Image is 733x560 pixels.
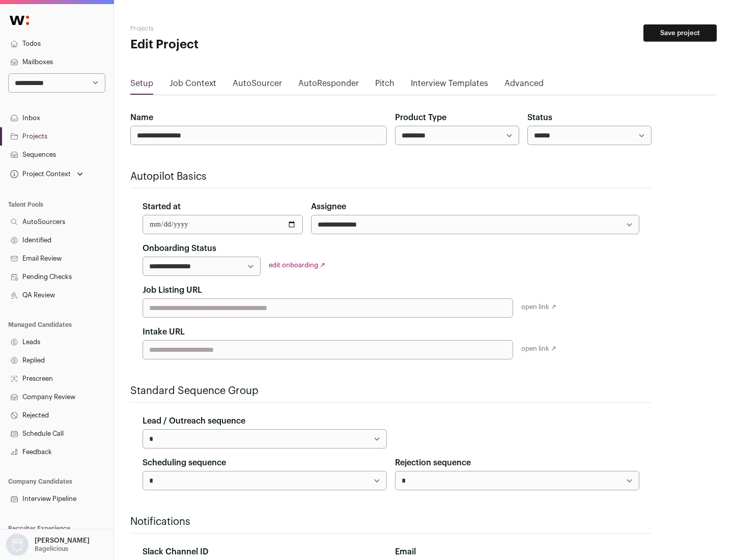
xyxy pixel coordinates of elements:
[130,37,326,53] h1: Edit Project
[35,537,90,545] p: [PERSON_NAME]
[8,170,71,178] div: Project Context
[130,170,652,184] h2: Autopilot Basics
[143,284,202,296] label: Job Listing URL
[395,546,639,558] div: Email
[643,24,717,42] button: Save project
[527,111,552,124] label: Status
[411,77,488,94] a: Interview Templates
[375,77,394,94] a: Pitch
[130,515,652,529] h2: Notifications
[130,111,153,124] label: Name
[4,534,92,556] button: Open dropdown
[130,24,326,33] h2: Projects
[395,111,446,124] label: Product Type
[395,457,471,469] label: Rejection sequence
[143,457,226,469] label: Scheduling sequence
[143,201,181,213] label: Started at
[298,77,359,94] a: AutoResponder
[130,384,652,398] h2: Standard Sequence Group
[143,326,185,338] label: Intake URL
[311,201,346,213] label: Assignee
[269,262,325,268] a: edit onboarding ↗
[8,167,85,181] button: Open dropdown
[130,77,153,94] a: Setup
[35,545,68,553] p: Bagelicious
[143,546,208,558] label: Slack Channel ID
[6,534,29,556] img: nopic.png
[233,77,282,94] a: AutoSourcer
[4,10,35,31] img: Wellfound
[143,415,245,427] label: Lead / Outreach sequence
[504,77,544,94] a: Advanced
[170,77,216,94] a: Job Context
[143,242,216,255] label: Onboarding Status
